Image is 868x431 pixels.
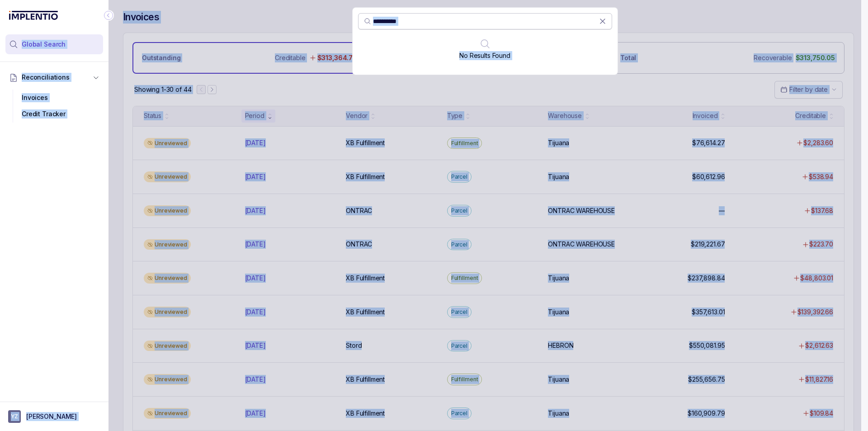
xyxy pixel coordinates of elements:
button: Reconciliations [5,67,103,87]
span: Global Search [22,40,66,49]
p: No Results Found [459,51,510,60]
div: Invoices [13,90,96,106]
button: User initials[PERSON_NAME] [8,410,100,423]
span: User initials [8,410,21,423]
div: Collapse Icon [103,10,114,21]
div: Credit Tracker [13,106,96,122]
p: [PERSON_NAME] [26,412,77,421]
span: Reconciliations [22,73,70,82]
div: Reconciliations [5,88,103,124]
